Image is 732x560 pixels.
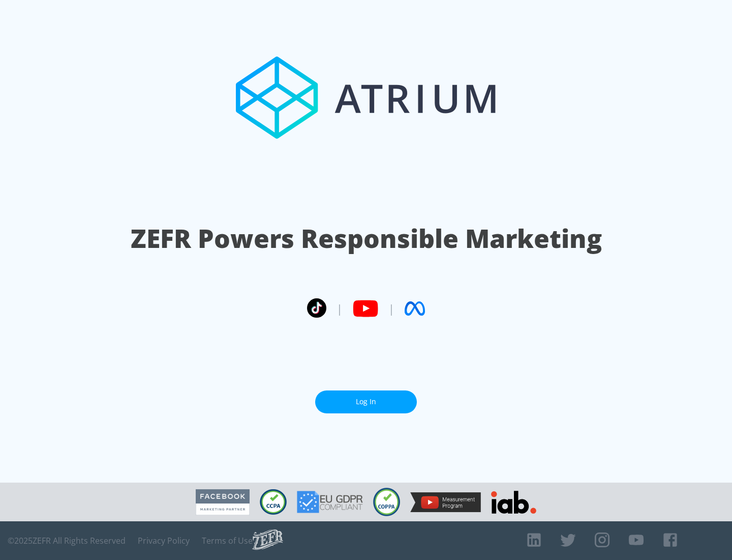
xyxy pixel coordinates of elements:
img: CCPA Compliant [260,489,287,515]
img: Facebook Marketing Partner [196,489,250,515]
a: Terms of Use [202,536,253,546]
span: | [337,301,343,316]
img: GDPR Compliant [297,491,363,513]
span: | [388,301,394,316]
a: Log In [315,390,417,413]
img: YouTube Measurement Program [410,492,481,512]
h1: ZEFR Powers Responsible Marketing [131,221,602,256]
a: Privacy Policy [138,536,190,546]
img: COPPA Compliant [373,488,400,516]
img: IAB [491,491,536,514]
span: © 2025 ZEFR All Rights Reserved [8,536,126,546]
